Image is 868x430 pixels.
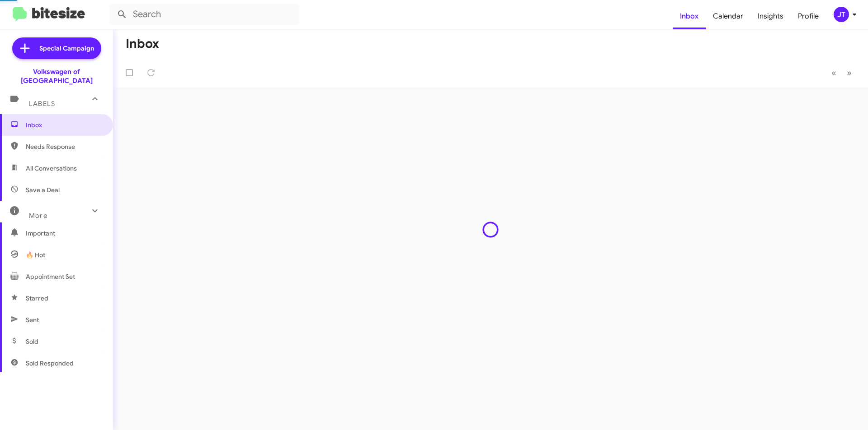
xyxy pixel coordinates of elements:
[26,229,103,238] span: Important
[39,44,94,53] span: Special Campaign
[109,4,299,25] input: Search
[26,164,77,173] span: All Conversations
[26,315,39,324] span: Sent
[26,337,38,346] span: Sold
[841,64,857,82] button: Next
[706,3,750,29] a: Calendar
[826,7,858,22] button: JT
[673,3,706,29] a: Inbox
[26,250,45,259] span: 🔥 Hot
[26,142,103,151] span: Needs Response
[834,7,849,22] div: JT
[791,3,826,29] a: Profile
[29,100,55,108] span: Labels
[26,294,48,303] span: Starred
[29,212,47,220] span: More
[126,37,159,51] h1: Inbox
[826,64,842,82] button: Previous
[26,185,60,194] span: Save a Deal
[750,3,791,29] a: Insights
[831,67,836,79] span: «
[826,64,857,82] nav: Page navigation example
[12,37,101,59] a: Special Campaign
[26,272,75,281] span: Appointment Set
[26,359,74,368] span: Sold Responded
[26,120,103,129] span: Inbox
[847,67,852,79] span: »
